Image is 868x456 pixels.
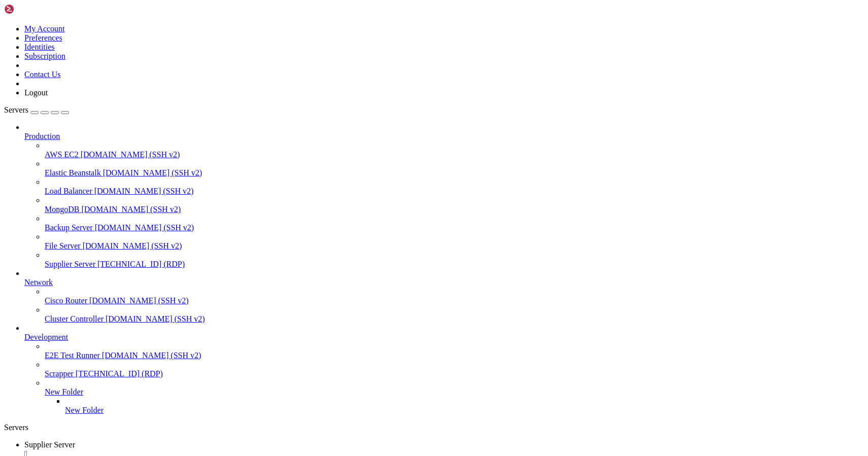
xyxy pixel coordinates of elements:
[45,351,100,360] span: E2E Test Runner
[4,106,69,114] a: Servers
[45,196,864,214] li: MongoDB [DOMAIN_NAME] (SSH v2)
[24,333,864,342] a: Development
[24,123,864,269] li: Production
[45,159,864,178] li: Elastic Beanstalk [DOMAIN_NAME] (SSH v2)
[45,369,864,378] a: Scrapper [TECHNICAL_ID] (RDP)
[45,168,101,177] span: Elastic Beanstalk
[45,260,95,268] span: Supplier Server
[45,342,864,360] li: E2E Test Runner [DOMAIN_NAME] (SSH v2)
[24,33,62,42] a: Preferences
[65,406,864,415] a: New Folder
[81,150,180,159] span: [DOMAIN_NAME] (SSH v2)
[24,132,60,141] span: Production
[65,397,864,415] li: New Folder
[24,70,61,79] a: Contact Us
[45,232,864,251] li: File Server [DOMAIN_NAME] (SSH v2)
[24,333,68,341] span: Development
[45,241,864,251] a: File Server [DOMAIN_NAME] (SSH v2)
[24,88,48,97] a: Logout
[89,296,189,305] span: [DOMAIN_NAME] (SSH v2)
[94,187,194,195] span: [DOMAIN_NAME] (SSH v2)
[4,4,62,14] img: Shellngn
[81,205,181,214] span: [DOMAIN_NAME] (SSH v2)
[24,278,864,287] a: Network
[45,168,864,178] a: Elastic Beanstalk [DOMAIN_NAME] (SSH v2)
[45,314,864,324] a: Cluster Controller [DOMAIN_NAME] (SSH v2)
[45,178,864,196] li: Load Balancer [DOMAIN_NAME] (SSH v2)
[45,150,79,159] span: AWS EC2
[24,24,65,33] a: My Account
[45,296,864,305] a: Cisco Router [DOMAIN_NAME] (SSH v2)
[24,43,55,51] a: Identities
[45,296,87,305] span: Cisco Router
[65,406,104,414] span: New Folder
[4,423,864,432] div: Servers
[45,378,864,415] li: New Folder
[103,168,203,177] span: [DOMAIN_NAME] (SSH v2)
[45,388,83,396] span: New Folder
[76,369,163,378] span: [TECHNICAL_ID] (RDP)
[24,269,864,324] li: Network
[24,278,53,287] span: Network
[45,187,92,195] span: Load Balancer
[106,314,205,323] span: [DOMAIN_NAME] (SSH v2)
[97,260,185,268] span: [TECHNICAL_ID] (RDP)
[45,205,864,214] a: MongoDB [DOMAIN_NAME] (SSH v2)
[45,351,864,360] a: E2E Test Runner [DOMAIN_NAME] (SSH v2)
[83,241,182,250] span: [DOMAIN_NAME] (SSH v2)
[45,388,864,397] a: New Folder
[24,324,864,415] li: Development
[45,241,81,250] span: File Server
[45,141,864,159] li: AWS EC2 [DOMAIN_NAME] (SSH v2)
[45,223,864,232] a: Backup Server [DOMAIN_NAME] (SSH v2)
[45,214,864,232] li: Backup Server [DOMAIN_NAME] (SSH v2)
[45,223,93,232] span: Backup Server
[45,251,864,269] li: Supplier Server [TECHNICAL_ID] (RDP)
[24,52,65,60] a: Subscription
[24,440,75,449] span: Supplier Server
[45,305,864,324] li: Cluster Controller [DOMAIN_NAME] (SSH v2)
[95,223,194,232] span: [DOMAIN_NAME] (SSH v2)
[45,150,864,159] a: AWS EC2 [DOMAIN_NAME] (SSH v2)
[4,106,28,114] span: Servers
[45,314,104,323] span: Cluster Controller
[45,260,864,269] a: Supplier Server [TECHNICAL_ID] (RDP)
[45,360,864,378] li: Scrapper [TECHNICAL_ID] (RDP)
[102,351,202,360] span: [DOMAIN_NAME] (SSH v2)
[45,369,74,378] span: Scrapper
[45,287,864,305] li: Cisco Router [DOMAIN_NAME] (SSH v2)
[45,187,864,196] a: Load Balancer [DOMAIN_NAME] (SSH v2)
[24,132,864,141] a: Production
[45,205,79,214] span: MongoDB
